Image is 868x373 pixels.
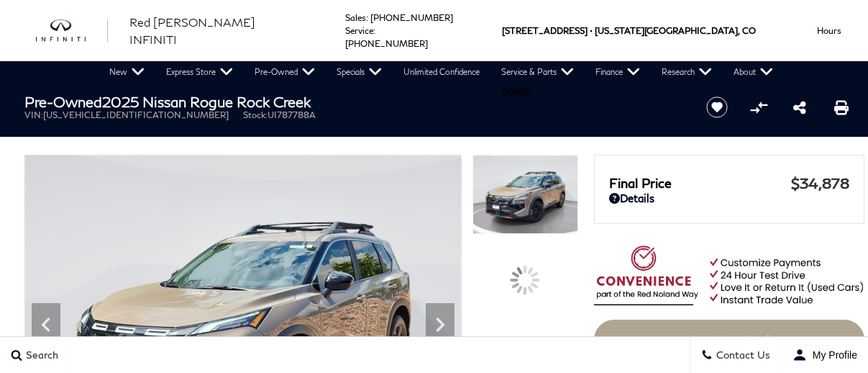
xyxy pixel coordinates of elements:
a: Share this Pre-Owned 2025 Nissan Rogue Rock Creek [793,99,806,116]
a: Red [PERSON_NAME] INFINITI [129,14,302,48]
a: infiniti [36,19,108,42]
span: [US_VEHICLE_IDENTIFICATION_NUMBER] [43,109,229,120]
img: INFINITI [36,19,108,42]
span: VIN: [24,109,43,120]
a: About [723,61,784,83]
span: My Profile [807,349,857,361]
a: Finance [585,61,651,83]
span: Service [345,25,373,36]
a: [STREET_ADDRESS] • [US_STATE][GEOGRAPHIC_DATA], CO 80905 [502,25,756,97]
nav: Main Navigation [99,61,784,83]
span: UI787788A [268,109,316,120]
strong: Pre-Owned [24,93,102,110]
a: Print this Pre-Owned 2025 Nissan Rogue Rock Creek [834,99,849,116]
a: [PHONE_NUMBER] [345,38,428,49]
a: Specials [326,61,393,83]
button: Compare vehicle [748,96,769,118]
a: New [99,61,155,83]
span: Search [22,349,58,361]
a: Express Store [155,61,244,83]
span: Start Your Deal [688,333,769,346]
img: Used 2025 Baja Storm Metallic Nissan Rock Creek image 1 [472,155,577,234]
span: Contact Us [713,349,770,361]
a: Unlimited Confidence [393,61,490,83]
span: Stock: [243,109,268,120]
button: Save vehicle [701,96,733,119]
a: Final Price $34,878 [609,174,849,192]
a: Start Your Deal [594,320,864,360]
a: [PHONE_NUMBER] [370,12,453,23]
span: Sales [345,12,366,23]
span: 80905 [502,61,531,122]
span: Final Price [609,175,791,191]
a: Research [651,61,723,83]
span: : [366,12,368,23]
h1: 2025 Nissan Rogue Rock Creek [24,94,682,109]
span: Red [PERSON_NAME] INFINITI [129,15,255,46]
a: Service & Parts [490,61,585,83]
span: $34,878 [791,174,849,192]
span: : [373,25,375,36]
button: user-profile-menu [782,337,868,373]
a: Pre-Owned [244,61,326,83]
a: Details [609,192,849,205]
